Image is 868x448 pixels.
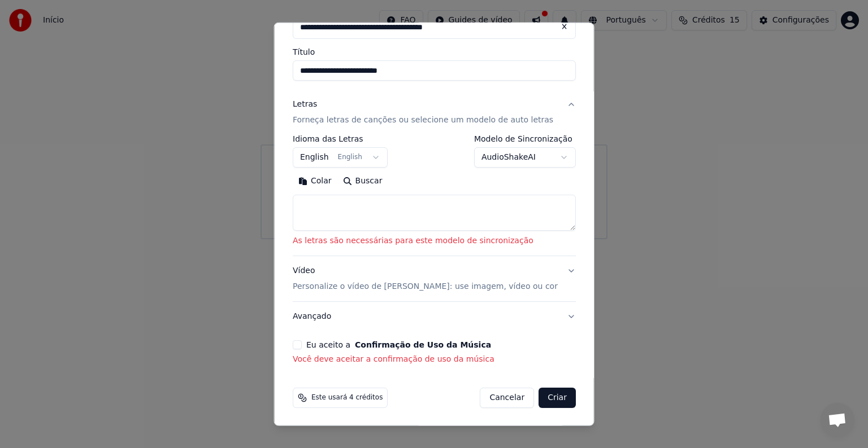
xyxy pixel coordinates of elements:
div: Vídeo [293,265,558,292]
div: Letras [293,99,317,110]
p: Forneça letras de canções ou selecione um modelo de auto letras [293,115,553,126]
p: Você deve aceitar a confirmação de uso da música [293,354,576,365]
label: Idioma das Letras [293,135,388,143]
label: Modelo de Sincronização [474,135,575,143]
span: Este usará 4 créditos [311,393,383,402]
button: Colar [293,172,337,190]
p: Personalize o vídeo de [PERSON_NAME]: use imagem, vídeo ou cor [293,281,558,292]
button: Criar [539,388,576,408]
div: LetrasForneça letras de canções ou selecione um modelo de auto letras [293,135,576,256]
button: LetrasForneça letras de canções ou selecione um modelo de auto letras [293,90,576,135]
button: Buscar [337,172,388,190]
button: Avançado [293,302,576,331]
label: Eu aceito a [306,341,491,349]
label: Título [293,48,576,56]
button: Eu aceito a [355,341,491,349]
button: VídeoPersonalize o vídeo de [PERSON_NAME]: use imagem, vídeo ou cor [293,256,576,301]
p: As letras são necessárias para este modelo de sincronização [293,235,576,247]
button: Cancelar [480,388,534,408]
